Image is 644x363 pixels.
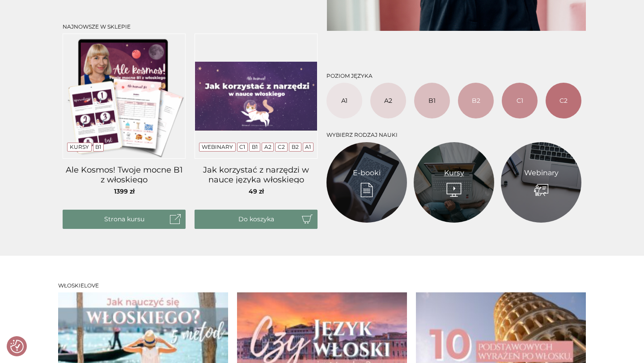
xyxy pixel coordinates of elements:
[353,168,381,178] a: E-booki
[10,340,24,353] img: Revisit consent button
[63,210,186,229] a: Strona kursu
[95,144,101,150] a: B1
[458,83,494,118] a: B2
[195,165,318,183] a: Jak korzystać z narzędzi w nauce języka włoskiego
[10,340,24,353] button: Preferencje co do zgód
[278,144,285,150] a: C2
[264,144,271,150] a: A2
[292,144,299,150] a: B2
[239,144,245,150] a: C1
[370,83,406,118] a: A2
[414,83,450,118] a: B1
[202,144,233,150] a: Webinary
[114,187,135,195] span: 1399
[195,210,318,229] button: Do koszyka
[326,73,581,79] h3: Poziom języka
[63,165,186,183] a: Ale Kosmos! Twoje mocne B1 z włoskiego
[63,24,318,30] h3: Najnowsze w sklepie
[326,83,362,118] a: A1
[326,132,581,138] h3: Wybierz rodzaj nauki
[502,83,538,118] a: C1
[252,144,258,150] a: B1
[524,168,559,178] a: Webinary
[70,144,89,150] a: Kursy
[444,168,464,178] a: Kursy
[546,83,581,118] a: C2
[249,187,264,195] span: 49
[58,283,586,289] h3: Włoskielove
[305,144,311,150] a: A1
